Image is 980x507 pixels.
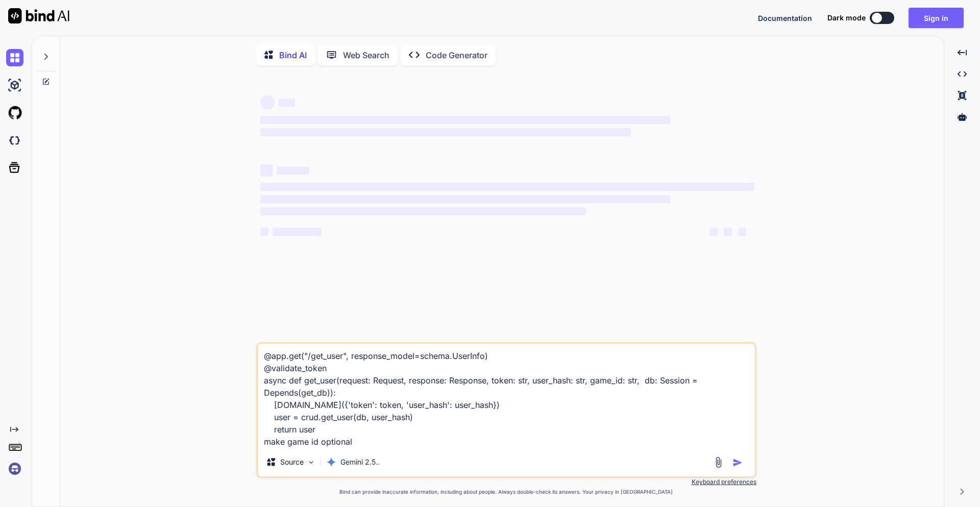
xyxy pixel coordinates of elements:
span: ‌ [260,207,586,215]
p: Keyboard preferences [256,478,756,486]
span: ‌ [260,228,268,236]
img: icon [732,457,743,468]
span: ‌ [260,183,754,191]
span: ‌ [277,166,309,175]
span: ‌ [738,228,746,236]
span: ‌ [260,128,631,136]
img: attachment [713,456,724,468]
span: Dark mode [827,13,866,23]
span: ‌ [724,228,732,236]
span: ‌ [260,116,670,124]
img: Pick Models [307,458,315,467]
span: ‌ [709,228,718,236]
span: ‌ [260,164,273,177]
button: Documentation [758,13,812,23]
p: Source [280,457,304,467]
p: Gemini 2.5.. [340,457,380,467]
img: signin [6,460,23,477]
p: Bind AI [279,49,307,61]
p: Bind can provide inaccurate information, including about people. Always double-check its answers.... [256,488,756,496]
img: githubLight [6,104,23,122]
img: chat [6,49,23,66]
button: Sign in [909,8,964,28]
img: Gemini 2.5 Pro [326,457,336,467]
span: ‌ [260,95,275,110]
p: Web Search [343,49,389,61]
textarea: @app.get("/get_user", response_model=schema.UserInfo) @validate_token async def get_user(request:... [258,344,755,448]
p: Code Generator [426,49,487,61]
span: Documentation [758,14,812,22]
img: Bind AI [8,8,69,23]
img: darkCloudIdeIcon [6,132,23,149]
span: ‌ [273,228,322,236]
span: ‌ [260,195,670,203]
img: ai-studio [6,77,23,94]
span: ‌ [279,99,295,107]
